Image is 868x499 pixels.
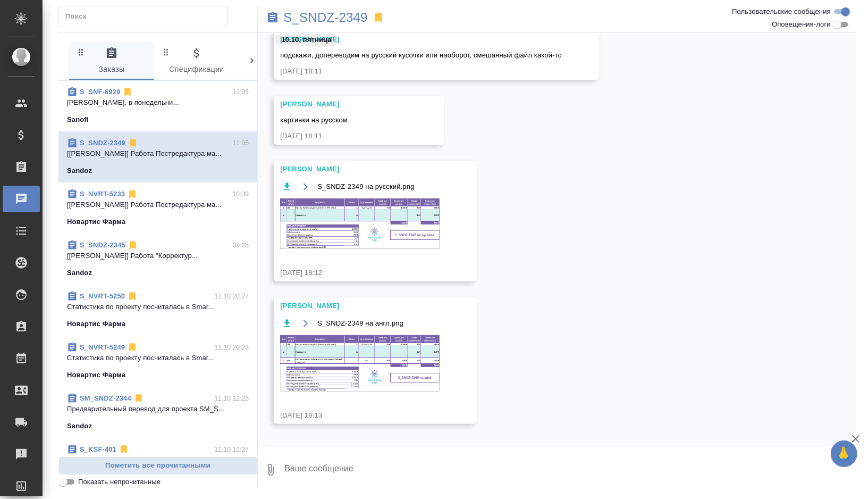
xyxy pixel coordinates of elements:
[732,6,831,17] span: Пользовательские сообщения
[80,88,120,96] a: S_SNF-6929
[80,292,125,300] a: S_NVRT-5250
[80,343,125,351] a: S_NVRT-5249
[67,199,249,210] p: [[PERSON_NAME]] Работа Постредактура ма...
[76,47,86,57] svg: Зажми и перетащи, чтобы поменять порядок вкладок
[67,421,92,431] p: Sandoz
[831,440,857,467] button: 🙏
[67,251,249,261] p: [[PERSON_NAME]] Работа "Корректур...
[317,318,403,329] span: S_SNDZ-2349 на англ.png
[58,456,257,475] button: Пометить все прочитанными
[58,182,257,234] div: S_NVRT-523310:39[[PERSON_NAME]] Работа Постредактура ма...Новартис Фарма
[246,47,318,76] span: Клиенты
[283,12,368,23] a: S_SNDZ-2349
[128,240,138,251] svg: Отписаться
[280,317,293,330] button: Скачать
[215,291,249,302] p: 11.10 20:27
[67,319,125,329] p: Новартис Фарма
[280,180,293,193] button: Скачать
[67,97,249,108] p: [PERSON_NAME], в понедельни...
[65,9,227,24] input: Поиск
[58,234,257,285] div: S_SNDZ-234509:25[[PERSON_NAME]] Работа "Корректур...Sandoz
[280,268,440,278] div: [DATE] 18:12
[80,394,131,402] a: SM_SNDZ-2344
[233,138,249,148] p: 11:05
[67,404,249,414] p: Предварительный перевод для проекта SM_S...
[233,189,249,199] p: 10:39
[58,336,257,387] div: S_NVRT-524911.10 20:23Cтатистика по проекту посчиталась в Smar...Новартис Фарма
[127,189,138,199] svg: Отписаться
[280,66,562,77] div: [DATE] 18:11
[58,131,257,182] div: S_SNDZ-234911:05[[PERSON_NAME]] Работа Постредактура ма...Sandoz
[58,438,257,489] div: S_KSF-40111.10 11:27Предварительный перевод для проекта S_KS...Красфарма
[215,342,249,353] p: 11.10 20:23
[280,116,348,124] span: картинки на русском
[58,80,257,131] div: S_SNF-692911:05[PERSON_NAME], в понедельни...Sanofi
[67,148,249,159] p: [[PERSON_NAME]] Работа Постредактура ма...
[280,301,440,311] div: [PERSON_NAME]
[280,131,407,142] div: [DATE] 18:11
[67,302,249,312] p: Cтатистика по проекту посчиталась в Smar...
[233,87,249,97] p: 11:05
[280,335,440,392] img: S_SNDZ-2349 на англ.png
[80,139,125,147] a: S_SNDZ-2349
[161,47,171,57] svg: Зажми и перетащи, чтобы поменять порядок вкладок
[67,114,89,125] p: Sanofi
[161,47,233,76] span: Спецификации
[119,444,129,455] svg: Отписаться
[58,387,257,438] div: SM_SNDZ-234411.10 12:25Предварительный перевод для проекта SM_S...Sandoz
[75,47,148,76] span: Заказы
[299,180,312,193] button: Открыть на драйве
[299,317,312,330] button: Открыть на драйве
[127,342,138,353] svg: Отписаться
[280,410,440,421] div: [DATE] 18:13
[67,268,92,278] p: Sandoz
[772,19,831,30] span: Оповещения-логи
[67,370,125,380] p: Новартис Фарма
[78,477,161,487] span: Показать непрочитанные
[67,217,125,227] p: Новартис Фарма
[835,443,853,465] span: 🙏
[133,393,144,404] svg: Отписаться
[67,353,249,363] p: Cтатистика по проекту посчиталась в Smar...
[215,444,249,455] p: 11.10 11:27
[128,138,138,148] svg: Отписаться
[80,445,116,453] a: S_KSF-401
[64,460,251,472] span: Пометить все прочитанными
[246,47,256,57] svg: Зажми и перетащи, чтобы поменять порядок вкладок
[80,241,125,249] a: S_SNDZ-2345
[80,190,125,198] a: S_NVRT-5233
[67,455,249,465] p: Предварительный перевод для проекта S_KS...
[67,165,92,176] p: Sandoz
[280,51,562,59] span: подскажи, допереводим на русский кусочки или наоборот, смешанный файл какой-то
[280,164,440,174] div: [PERSON_NAME]
[280,198,440,249] img: S_SNDZ-2349 на русский.png
[215,393,249,404] p: 11.10 12:25
[317,181,415,192] span: S_SNDZ-2349 на русский.png
[127,291,138,302] svg: Отписаться
[233,240,249,251] p: 09:25
[280,99,407,110] div: [PERSON_NAME]
[122,87,133,97] svg: Отписаться
[281,35,332,45] p: 10.10, пятница
[58,285,257,336] div: S_NVRT-525011.10 20:27Cтатистика по проекту посчиталась в Smar...Новартис Фарма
